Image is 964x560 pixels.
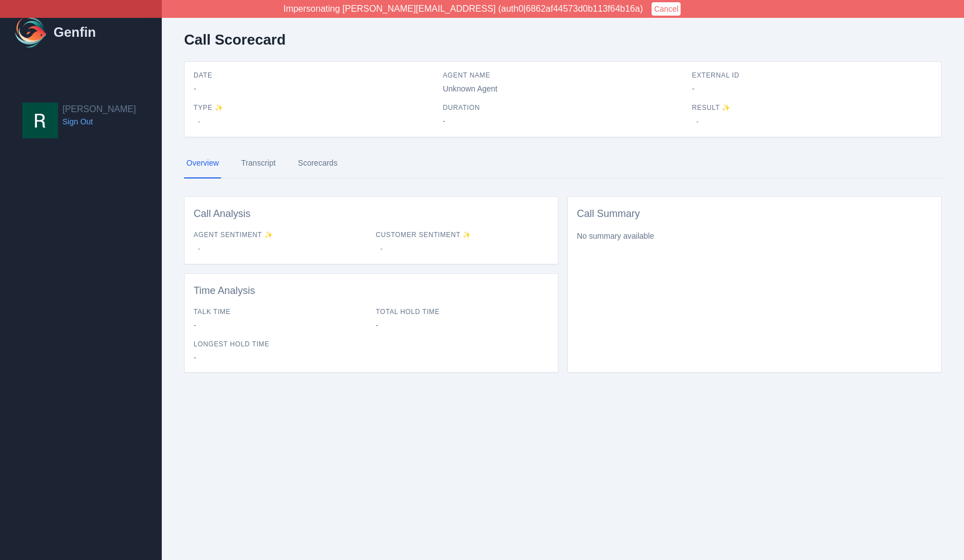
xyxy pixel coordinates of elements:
h2: Call Scorecard [184,31,286,48]
a: Overview [184,148,221,178]
h1: Genfin [54,23,96,41]
h3: Call Summary [577,206,932,221]
span: Agent Sentiment ✨ [194,230,367,239]
img: Rob Kwok [22,103,58,138]
span: - [376,243,387,254]
span: - [194,83,434,94]
h2: [PERSON_NAME] [62,103,136,116]
span: Longest Hold Time [194,340,367,349]
img: Logo [13,15,49,50]
span: Total Hold Time [376,307,550,316]
a: Scorecards [296,148,340,178]
span: Type ✨ [194,103,434,112]
span: - [194,352,367,363]
span: - [692,116,703,127]
span: Duration [443,103,683,112]
span: External ID [692,71,932,80]
span: Agent Name [443,71,683,80]
span: - [443,115,683,127]
span: - [194,320,367,331]
span: - [376,320,550,331]
span: Unknown Agent [443,84,498,93]
h3: Call Analysis [194,206,549,221]
p: No summary available [577,230,932,242]
span: Talk Time [194,307,367,316]
button: Cancel [652,2,681,16]
span: Date [194,71,434,80]
span: - [692,83,932,94]
nav: Tabs [184,148,942,178]
span: Customer Sentiment ✨ [376,230,550,239]
span: - [194,243,205,254]
a: Transcript [239,148,278,178]
span: - [194,116,205,127]
span: Result ✨ [692,103,932,112]
a: Sign Out [62,116,136,127]
h3: Time Analysis [194,283,549,298]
